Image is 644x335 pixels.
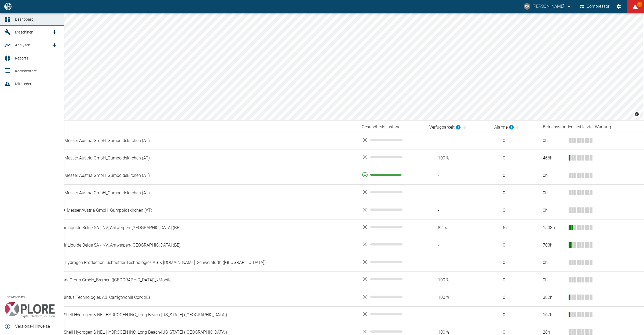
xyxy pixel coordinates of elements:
[494,155,534,161] span: 0
[429,207,486,214] span: -
[15,30,33,34] span: Maschinen
[4,3,12,10] img: logo
[543,207,564,214] div: 0 h
[543,242,564,248] div: 703 h
[543,173,564,179] div: 0 h
[49,27,60,38] a: new /machines
[543,277,564,283] div: 0 h
[429,312,486,318] span: -
[494,124,514,131] div: berechnet für die letzten 7 Tage
[494,295,534,301] span: 0
[494,242,534,248] span: 0
[36,271,357,289] td: 18.0005_ArianeGroup GmbH_Bremen ([GEOGRAPHIC_DATA])_xMobile
[429,124,461,131] div: berechnet für die letzten 7 Tage
[362,259,421,265] div: No data
[494,260,534,266] span: 0
[362,206,421,213] div: No data
[494,312,534,318] span: 0
[6,295,25,300] span: powered by
[357,122,425,132] th: Gesundheitszustand
[543,138,564,144] div: 0 h
[429,155,486,161] span: 100 %
[36,167,357,184] td: 04.2115_V8_Messer Austria GmbH_Gumpoldskirchen (AT)
[523,2,572,11] button: christoph.palm@neuman-esser.com
[579,2,611,11] button: Compressor
[543,225,564,231] div: 1503 h
[15,17,34,21] span: Dashboard
[362,154,421,161] div: No data
[49,40,60,51] a: new /analyses/list/0
[362,311,421,317] div: No data
[429,295,486,301] span: 100 %
[36,219,357,237] td: 13.0007/1_Air Liquide Belge SA - NV_Antwerpen-[GEOGRAPHIC_DATA] (BE)
[494,138,534,144] span: 0
[4,302,55,318] img: Xplore Logo
[362,241,421,248] div: No data
[36,184,357,202] td: 06.2747_V9_Messer Austria GmbH_Gumpoldskirchen (AT)
[539,122,644,132] th: Betriebsstunden seit letzter Wartung
[429,138,486,144] span: -
[362,328,421,335] div: No data
[362,189,421,195] div: No data
[494,190,534,196] span: 0
[362,293,421,300] div: No data
[15,43,30,47] span: Analysen
[543,190,564,196] div: 0 h
[543,295,564,301] div: 382 h
[494,225,534,231] span: 67
[543,260,564,266] div: 0 h
[429,242,486,248] span: -
[15,323,60,330] span: Versions-Hinweise
[494,277,534,283] span: 0
[36,132,357,150] td: 01.2163_V6_Messer Austria GmbH_Gumpoldskirchen (AT)
[362,276,421,282] div: No data
[36,306,357,324] td: 20.00008/1_Shell Hydrogen & NEL HYDROGEN INC_Long Beach-[US_STATE] ([GEOGRAPHIC_DATA])
[15,82,31,86] span: Mitglieder
[429,190,486,196] span: -
[543,155,564,161] div: 466 h
[543,312,564,318] div: 167 h
[362,172,421,178] div: 96 %
[494,173,534,179] span: 0
[429,277,486,283] span: 100 %
[614,2,624,11] button: Einstellungen
[429,173,486,179] span: -
[15,56,28,60] span: Reports
[15,69,37,73] span: Kommentare
[494,207,534,214] span: 0
[36,202,357,219] td: 07.0013_V10_Messer Austria GmbH_Gumpoldskirchen (AT)
[36,289,357,306] td: 20.00006_Quintus Technologies AB_Carrigtwohill Cork (IE)
[524,3,530,10] div: CP
[36,237,357,254] td: 13.0007/2_Air Liquide Belge SA - NV_Antwerpen-[GEOGRAPHIC_DATA] (BE)
[36,150,357,167] td: 02.2294_V7_Messer Austria GmbH_Gumpoldskirchen (AT)
[362,137,421,143] div: No data
[429,225,486,231] span: 82 %
[362,224,421,230] div: No data
[429,260,486,266] span: -
[36,254,357,271] td: 15.0000474_Hydrogen Production_Schaeffler Technologies AG & [DOMAIN_NAME]_Schweinfurth ([GEOGRAPH...
[15,13,643,120] canvas: Map
[637,2,642,7] span: 75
